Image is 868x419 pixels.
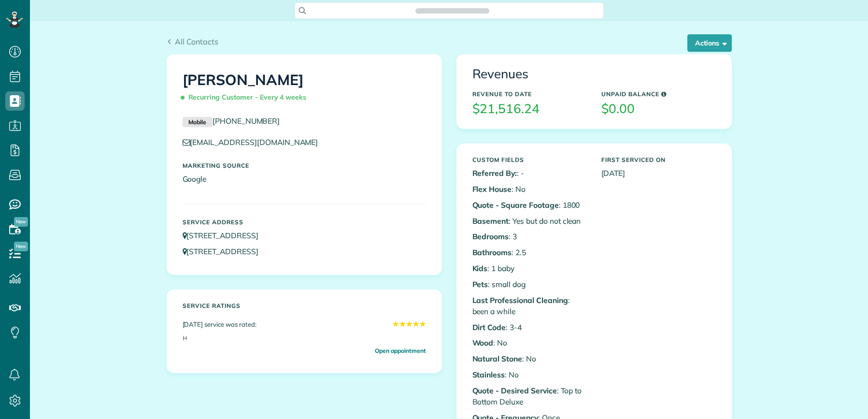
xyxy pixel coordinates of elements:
[472,184,587,195] p: : No
[472,168,517,178] b: Referred By:
[472,200,559,210] b: Quote - Square Footage
[472,231,587,242] p: : 3
[472,322,506,332] b: Dirt Code
[375,346,426,355] a: Open appointment
[183,318,426,330] div: [DATE] service was rated:
[183,137,327,147] a: [EMAIL_ADDRESS][DOMAIN_NAME]
[472,102,587,116] h3: $21,516.24
[472,200,587,211] p: : 1800
[472,279,488,289] b: Pets
[183,173,426,185] p: Google
[472,263,488,273] b: Kids
[183,162,426,169] h5: Marketing Source
[601,102,716,116] h3: $0.00
[472,338,494,347] b: Wood
[183,219,426,225] h5: Service Address
[413,318,419,330] span: ★
[472,354,523,363] b: Natural Stone
[472,385,587,407] p: : Top to Bottom Deluxe
[472,322,587,333] p: : 3-4
[419,318,426,330] span: ★
[472,370,505,379] b: Stainless
[601,168,716,179] p: [DATE]
[472,91,587,97] h5: Revenue to Date
[472,216,587,227] p: : Yes but do not clean
[183,303,426,309] h5: Service ratings
[472,353,587,364] p: : No
[472,67,716,81] h3: Revenues
[472,337,587,348] p: : No
[183,246,268,256] a: [STREET_ADDRESS]
[425,6,480,15] span: Search ZenMaid…
[472,184,512,194] b: Flex House
[472,168,587,179] p: : -
[472,279,587,290] p: : small dog
[601,91,716,97] h5: Unpaid Balance
[183,117,213,128] small: Mobile
[472,295,568,305] b: Last Professional Cleaning
[472,386,557,395] b: Quote - Desired Service
[687,34,732,52] button: Actions
[399,318,406,330] span: ★
[183,231,268,240] a: [STREET_ADDRESS]
[406,318,413,330] span: ★
[472,369,587,380] p: : No
[183,89,311,106] span: Recurring Customer - Every 4 weeks
[472,263,587,274] p: : 1 baby
[14,217,28,227] span: New
[183,330,426,347] div: H
[472,216,509,226] b: Basement
[392,318,399,330] span: ★
[14,242,28,251] span: New
[167,36,219,47] a: All Contacts
[472,231,509,241] b: Bedrooms
[472,247,512,257] b: Bathrooms
[183,72,426,106] h1: [PERSON_NAME]
[472,157,587,163] h5: Custom Fields
[472,295,587,317] p: : been a while
[183,116,280,126] a: Mobile[PHONE_NUMBER]
[175,37,218,46] span: All Contacts
[601,157,716,163] h5: First Serviced On
[472,247,587,258] p: : 2.5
